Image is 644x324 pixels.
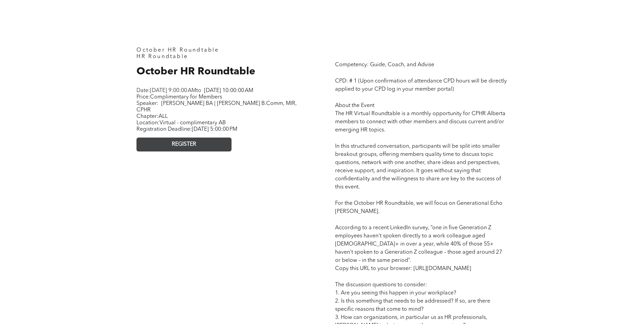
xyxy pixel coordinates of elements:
span: Location: Registration Deadline: [136,120,237,132]
span: October HR Roundtable [136,48,219,53]
span: [PERSON_NAME] BA | [PERSON_NAME] B.Comm, MIR, CPHR [136,101,297,113]
span: [DATE] 5:00:00 PM [192,127,237,132]
span: [DATE] 10:00:00 AM [204,88,253,93]
span: Date: to [136,88,201,93]
span: October HR Roundtable [136,67,255,77]
span: Speaker: [136,101,159,106]
span: Complimentary for Members [150,94,222,100]
span: Chapter: [136,114,168,119]
span: ALL [159,114,168,119]
span: Price: [136,94,222,100]
span: REGISTER [172,141,196,148]
span: [DATE] 9:00:00 AM [150,88,196,93]
span: HR Roundtable [136,54,188,59]
a: REGISTER [136,138,232,151]
span: Virtual - complimentary AB [160,120,226,126]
